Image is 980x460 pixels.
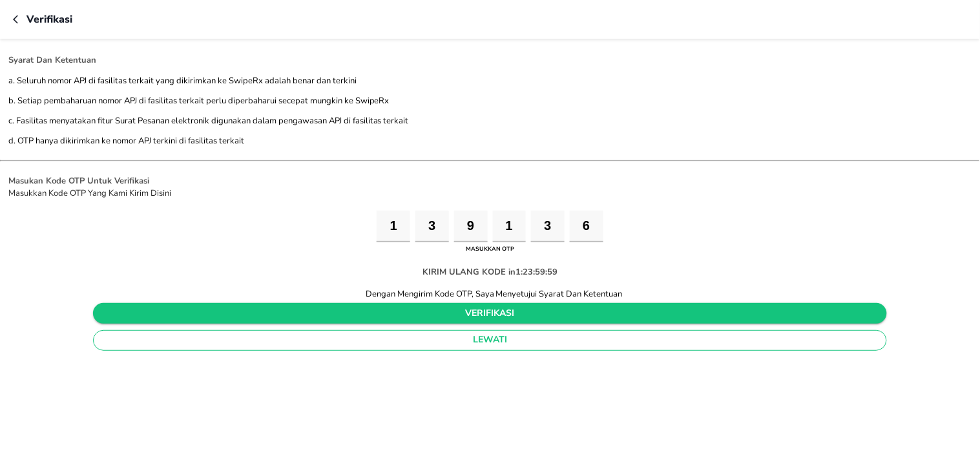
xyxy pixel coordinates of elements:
div: MASUKKAN OTP [463,242,517,256]
button: lewati [93,330,887,351]
input: Please enter OTP character 3 [454,211,488,242]
input: Please enter OTP character 6 [570,211,603,242]
input: Please enter OTP character 4 [493,211,526,242]
input: Please enter OTP character 2 [415,211,449,242]
span: verifikasi [103,306,877,322]
span: lewati [104,332,876,348]
p: Verifikasi [26,12,72,27]
div: Dengan Mengirim Kode OTP, Saya Menyetujui Syarat Dan Ketentuan [357,288,623,300]
div: KIRIM ULANG KODE in1:23:59:59 [412,256,568,288]
button: verifikasi [93,303,887,324]
input: Please enter OTP character 1 [377,211,410,242]
input: Please enter OTP character 5 [531,211,565,242]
